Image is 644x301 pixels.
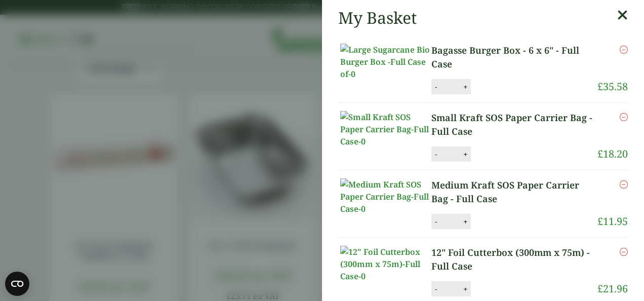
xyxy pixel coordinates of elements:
a: Remove this item [620,246,628,258]
img: Large Sugarcane Bio Burger Box -Full Case of-0 [340,44,431,80]
button: + [460,83,470,91]
button: - [432,83,440,91]
img: Small Kraft SOS Paper Carrier Bag-Full Case-0 [340,111,431,147]
a: Remove this item [620,44,628,56]
span: £ [597,214,603,228]
img: Medium Kraft SOS Paper Carrier Bag-Full Case-0 [340,178,431,215]
button: + [460,150,470,159]
span: £ [597,80,603,93]
button: - [432,217,440,226]
bdi: 21.96 [597,282,628,295]
a: Remove this item [620,111,628,123]
button: Open CMP widget [5,272,29,296]
h2: My Basket [338,8,417,27]
a: Medium Kraft SOS Paper Carrier Bag - Full Case [431,178,597,206]
button: + [460,217,470,226]
span: £ [597,282,603,295]
button: - [432,285,440,293]
span: £ [597,147,603,161]
a: Remove this item [620,178,628,191]
a: 12" Foil Cutterbox (300mm x 75m) - Full Case [431,246,597,273]
img: 12" Foil Cutterbox (300mm x 75m)-Full Case-0 [340,246,431,282]
button: + [460,285,470,293]
a: Bagasse Burger Box - 6 x 6" - Full Case [431,44,597,71]
bdi: 11.95 [597,214,628,228]
a: Small Kraft SOS Paper Carrier Bag - Full Case [431,111,597,138]
bdi: 35.58 [597,80,628,93]
button: - [432,150,440,159]
bdi: 18.20 [597,147,628,161]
